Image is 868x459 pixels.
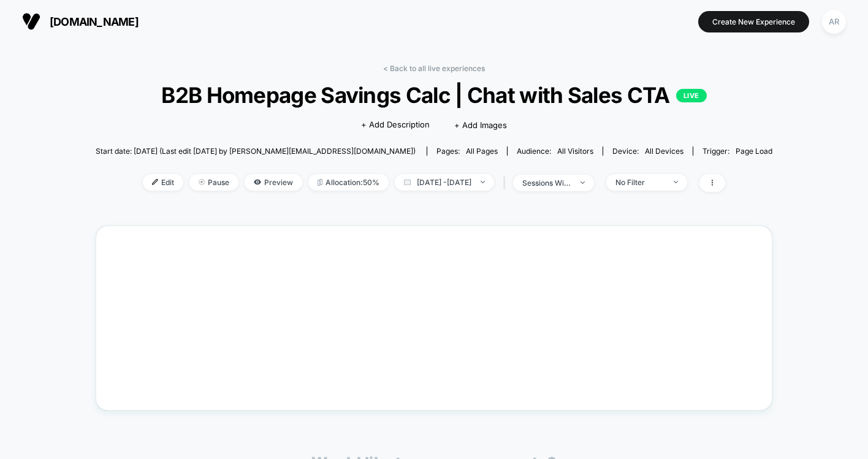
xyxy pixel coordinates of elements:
[129,82,738,108] span: B2B Homepage Savings Calc | Chat with Sales CTA
[581,181,585,184] img: end
[454,120,507,130] span: + Add Images
[18,12,142,31] button: [DOMAIN_NAME]
[22,12,40,31] img: Visually logo
[189,174,238,191] span: Pause
[466,146,498,156] span: all pages
[436,146,498,156] div: Pages:
[318,179,322,186] img: rebalance
[676,89,707,102] p: LIVE
[481,181,485,183] img: end
[698,11,809,32] button: Create New Experience
[674,181,678,183] img: end
[308,174,389,191] span: Allocation: 50%
[50,15,139,28] span: [DOMAIN_NAME]
[603,146,693,156] span: Device:
[522,178,571,188] div: sessions with impression
[96,146,416,156] span: Start date: [DATE] (Last edit [DATE] by [PERSON_NAME][EMAIL_ADDRESS][DOMAIN_NAME])
[199,179,205,185] img: end
[245,174,302,191] span: Preview
[395,174,494,191] span: [DATE] - [DATE]
[822,10,846,34] div: AR
[517,146,593,156] div: Audience:
[383,64,485,73] a: < Back to all live experiences
[152,179,158,185] img: edit
[702,146,772,156] div: Trigger:
[645,146,683,156] span: all devices
[404,179,411,185] img: calendar
[557,146,593,156] span: All Visitors
[736,146,772,156] span: Page Load
[818,9,850,34] button: AR
[615,178,664,187] div: No Filter
[143,174,183,191] span: Edit
[361,119,430,131] span: + Add Description
[500,174,513,192] span: |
